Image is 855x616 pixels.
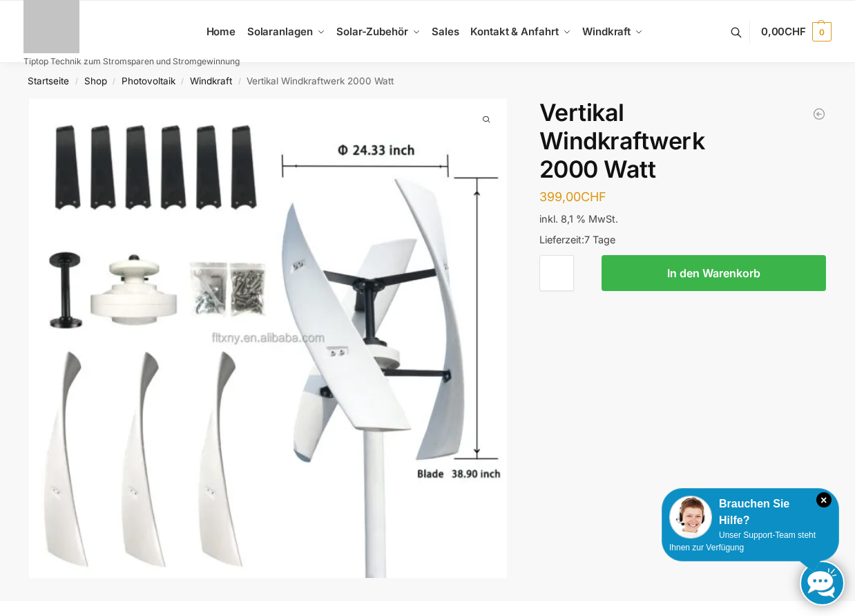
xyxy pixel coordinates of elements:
[539,213,618,225] span: inkl. 8,1 % MwSt.
[669,496,832,529] div: Brauchen Sie Hilfe?
[232,76,247,87] span: /
[669,530,816,552] span: Unser Support-Team steht Ihnen zur Verfügung
[84,75,107,86] a: Shop
[577,1,649,63] a: Windkraft
[190,75,232,86] a: Windkraft
[785,25,806,38] span: CHF
[122,75,175,86] a: Photovoltaik
[175,76,190,87] span: /
[581,189,606,204] span: CHF
[812,107,826,121] a: Windkraftanlage für Garten Terrasse
[539,234,615,245] span: Lieferzeit:
[107,76,122,87] span: /
[539,255,574,291] input: Produktmenge
[812,22,832,41] span: 0
[69,76,84,87] span: /
[426,1,465,63] a: Sales
[29,99,508,578] img: Vertikal Windrad
[761,25,806,38] span: 0,00
[241,1,330,63] a: Solaranlagen
[432,25,459,38] span: Sales
[29,99,508,578] a: Vertikal WindradHd63d2b51b2484c83bf992b756e770dc5o
[761,11,832,53] a: 0,00CHF 0
[582,25,631,38] span: Windkraft
[247,25,313,38] span: Solaranlagen
[28,75,69,86] a: Startseite
[23,57,240,66] p: Tiptop Technik zum Stromsparen und Stromgewinnung
[465,1,577,63] a: Kontakt & Anfahrt
[602,255,827,291] button: In den Warenkorb
[816,492,832,507] i: Schließen
[539,99,827,183] h1: Vertikal Windkraftwerk 2000 Watt
[336,25,408,38] span: Solar-Zubehör
[470,25,558,38] span: Kontakt & Anfahrt
[331,1,426,63] a: Solar-Zubehör
[584,234,615,245] span: 7 Tage
[539,189,606,204] bdi: 399,00
[669,496,712,539] img: Customer service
